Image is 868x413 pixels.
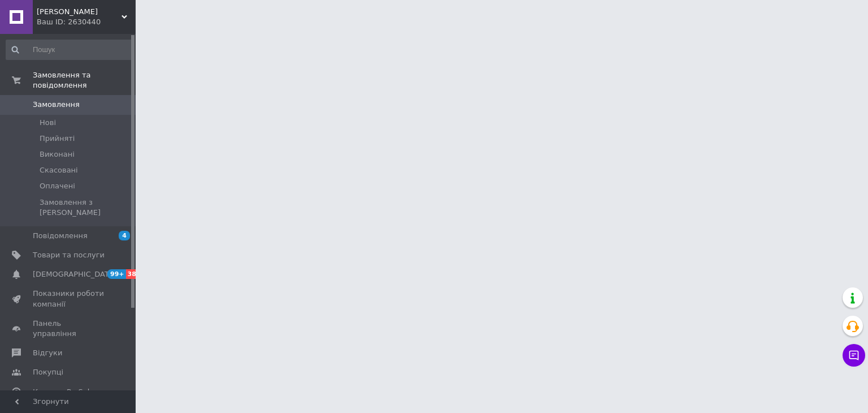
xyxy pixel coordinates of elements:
span: 38 [126,269,139,279]
span: Нові [40,118,56,128]
span: Панель управління [33,319,105,339]
button: Чат з покупцем [843,344,865,367]
span: Показники роботи компанії [33,289,105,309]
input: Пошук [6,40,133,60]
span: Прийняті [40,134,75,144]
span: 99+ [107,269,126,279]
span: Повідомлення [33,231,88,241]
span: Відгуки [33,348,62,358]
span: Скасовані [40,165,78,175]
span: 4 [119,231,130,240]
span: Замовлення з [PERSON_NAME] [40,197,132,218]
span: Оплачені [40,181,75,191]
span: [DEMOGRAPHIC_DATA] [33,269,116,279]
span: Замовлення та повідомлення [33,70,136,91]
span: Товари та послуги [33,250,105,260]
span: Покупці [33,367,63,377]
span: Каталог ProSale [33,387,94,397]
span: Виконані [40,149,75,160]
div: Ваш ID: 2630440 [37,17,136,27]
span: Vinil Garage [37,7,121,17]
span: Замовлення [33,100,80,110]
